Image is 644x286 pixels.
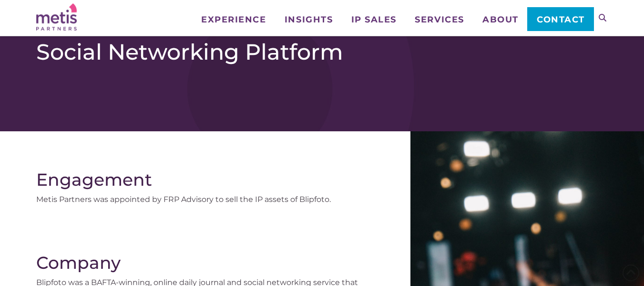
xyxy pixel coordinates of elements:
span: Insights [285,15,333,24]
img: Metis Partners [36,3,77,31]
span: Back to Top [623,265,639,281]
p: Metis Partners was appointed by FRP Advisory to sell the IP assets of Blipfoto. [36,194,373,204]
span: Services [415,15,464,24]
span: IP Sales [351,15,397,24]
h2: Company [36,253,373,273]
span: Contact [537,15,585,24]
a: Contact [527,7,593,31]
span: About [482,15,519,24]
span: Experience [201,15,266,24]
h1: Social Networking Platform [36,39,608,65]
h2: Engagement [36,169,373,190]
